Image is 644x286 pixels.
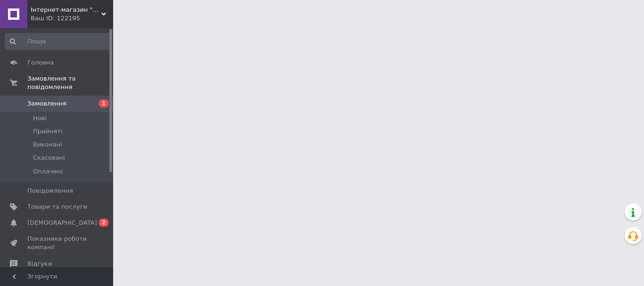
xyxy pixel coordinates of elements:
span: 1 [99,99,108,107]
span: Відгуки [27,260,52,268]
span: Показники роботи компанії [27,235,87,252]
span: Нові [33,114,47,123]
span: Замовлення [27,99,66,108]
span: Прийняті [33,127,62,136]
span: Виконані [33,140,62,149]
span: Скасовані [33,154,65,162]
input: Пошук [5,33,111,50]
span: Інтернет-магазин "Скарби Сходу" - якісні товари із Японії та Кореї [31,6,101,14]
span: [DEMOGRAPHIC_DATA] [27,219,97,227]
span: Головна [27,58,54,67]
span: 2 [99,219,108,227]
span: Оплачені [33,167,63,176]
span: Замовлення та повідомлення [27,74,113,91]
div: Ваш ID: 122195 [31,14,113,23]
span: Товари та послуги [27,203,87,211]
span: Повідомлення [27,187,73,195]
